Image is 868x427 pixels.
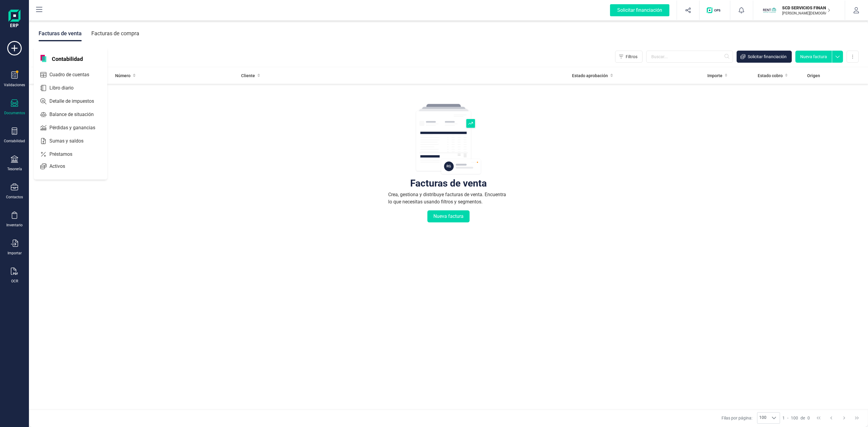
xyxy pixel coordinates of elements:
span: Importe [707,73,722,79]
button: Last Page [851,412,863,424]
p: [PERSON_NAME][DEMOGRAPHIC_DATA][DEMOGRAPHIC_DATA] [782,11,830,16]
span: Número [115,73,131,79]
span: de [800,415,805,421]
button: Solicitar financiación [737,51,792,63]
span: Estado cobro [758,73,783,79]
span: Contabilidad [48,55,86,62]
button: First Page [813,412,824,424]
span: Cliente [241,73,255,79]
span: Estado aprobación [572,73,608,79]
div: Solicitar financiación [610,4,669,16]
span: Cuadro de cuentas [47,71,100,78]
button: Nueva factura [795,51,832,63]
span: Filtros [626,54,637,60]
button: Logo de OPS [703,1,726,20]
button: SCSCD SERVICIOS FINANCIEROS SL[PERSON_NAME][DEMOGRAPHIC_DATA][DEMOGRAPHIC_DATA] [760,1,838,20]
span: Pérdidas y ganancias [47,124,106,131]
button: Previous Page [826,412,837,424]
div: Importar [8,251,22,256]
div: Facturas de venta [39,26,82,41]
span: 1 [782,415,785,421]
img: Logo Finanedi [8,10,20,29]
p: SCD SERVICIOS FINANCIEROS SL [782,5,830,11]
button: Filtros [615,51,643,63]
div: Inventario [6,223,23,228]
button: Solicitar financiación [603,1,677,20]
button: Nueva factura [427,210,470,222]
span: 100 [791,415,798,421]
input: Buscar... [646,51,733,63]
div: OCR [11,279,18,284]
div: Filas por página: [722,412,780,424]
img: SC [763,4,776,17]
div: Documentos [4,111,25,115]
div: Facturas de venta [410,180,487,186]
div: Contactos [6,195,23,199]
span: Solicitar financiación [748,54,787,60]
button: Next Page [838,412,850,424]
img: Logo de OPS [707,7,723,13]
div: Crea, gestiona y distribuye facturas de venta. Encuentra lo que necesitas usando filtros y segmen... [388,191,509,206]
div: Validaciones [4,83,25,87]
span: Libro diario [47,84,84,92]
span: Origen [807,73,820,79]
img: img-empty-table.svg [415,103,482,175]
span: Detalle de impuestos [47,98,105,105]
div: Contabilidad [4,139,25,143]
div: Facturas de compra [91,26,139,41]
span: 0 [807,415,810,421]
div: Tesorería [7,167,22,171]
div: - [782,415,810,421]
span: Activos [47,163,76,170]
span: 100 [757,413,768,423]
span: Sumas y saldos [47,137,94,145]
span: Préstamos [47,151,83,158]
span: Balance de situación [47,111,105,118]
